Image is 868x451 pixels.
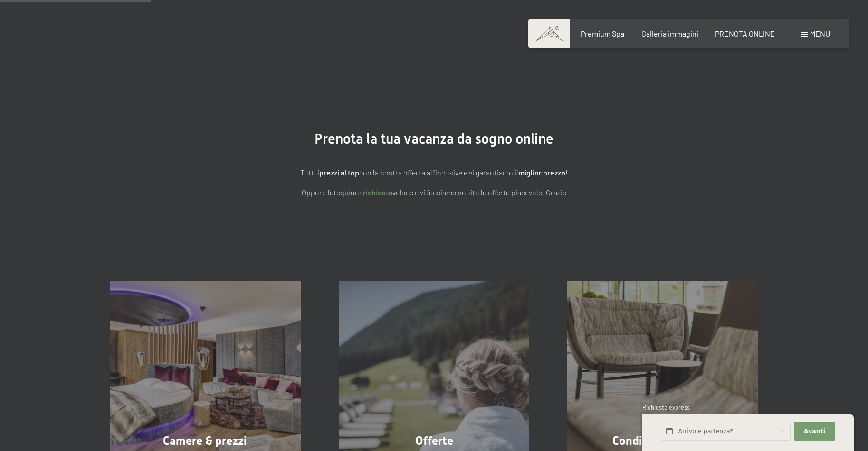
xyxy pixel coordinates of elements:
[197,166,672,179] p: Tutti i con la nostra offerta all'incusive e vi garantiamo il !
[518,168,565,177] strong: miglior prezzo
[581,29,624,38] a: Premium Spa
[642,404,690,411] span: Richiesta express
[197,186,672,199] p: Oppure fate una veloce e vi facciamo subito la offerta piacevole. Grazie
[363,188,392,197] a: richiesta
[641,29,698,38] a: Galleria immagini
[319,168,359,177] strong: prezzi al top
[804,427,825,435] span: Avanti
[794,422,835,441] button: Avanti
[415,434,453,448] span: Offerte
[340,188,351,197] a: quì
[163,434,247,448] span: Camere & prezzi
[810,29,830,38] span: Menu
[612,434,714,448] span: Condizioni generali
[315,130,553,147] span: Prenota la tua vacanza da sogno online
[715,29,775,38] a: PRENOTA ONLINE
